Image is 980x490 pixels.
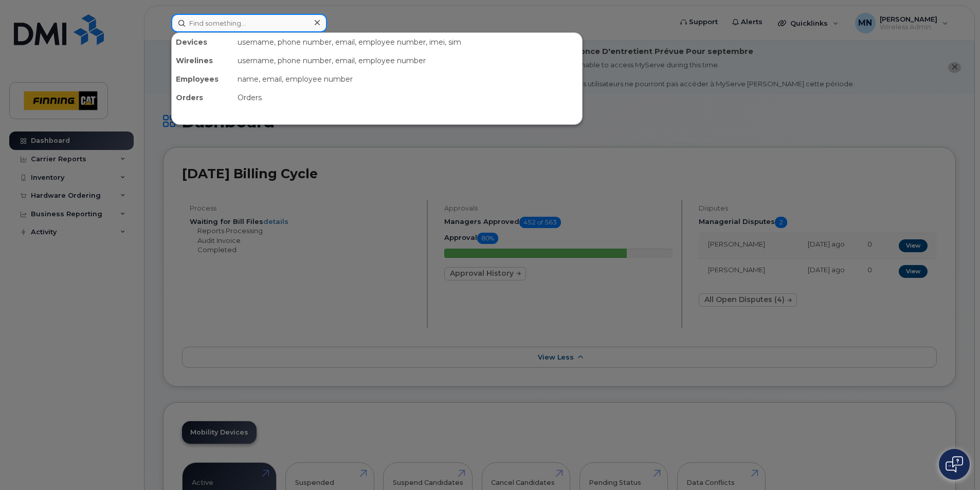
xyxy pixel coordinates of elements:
div: Orders [233,88,582,107]
div: Employees [172,70,233,88]
div: Orders [172,88,233,107]
img: Open chat [946,456,963,473]
div: name, email, employee number [233,70,582,88]
div: Wirelines [172,51,233,70]
div: username, phone number, email, employee number [233,51,582,70]
div: username, phone number, email, employee number, imei, sim [233,33,582,51]
div: Devices [172,33,233,51]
